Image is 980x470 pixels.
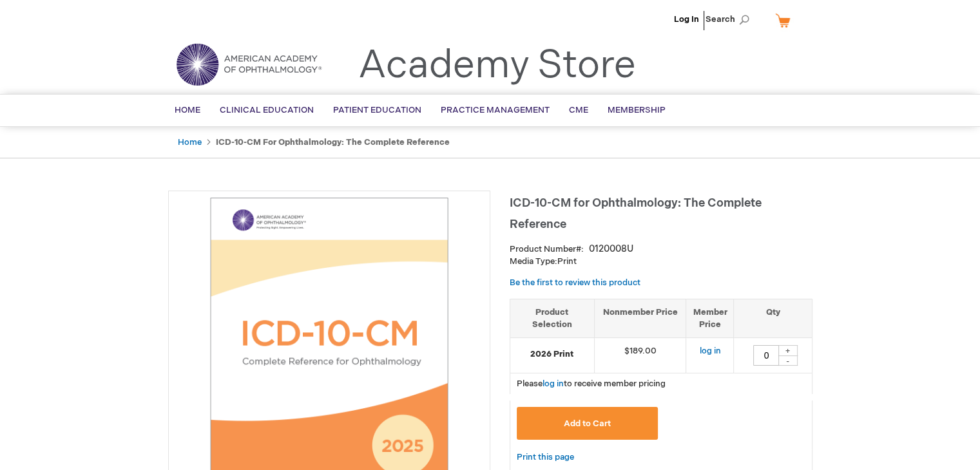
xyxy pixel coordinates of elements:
[734,299,812,337] th: Qty
[510,244,584,254] strong: Product Number
[753,345,779,366] input: Qty
[778,355,798,366] div: -
[594,338,686,373] td: $189.00
[674,14,699,24] a: Log In
[175,105,200,115] span: Home
[589,243,633,256] div: 0120008U
[510,299,595,337] th: Product Selection
[706,6,754,32] span: Search
[510,256,557,267] strong: Media Type:
[569,105,588,115] span: CME
[517,407,658,440] button: Add to Cart
[564,418,611,429] span: Add to Cart
[510,196,762,231] span: ICD-10-CM for Ophthalmology: The Complete Reference
[333,105,421,115] span: Patient Education
[778,345,798,356] div: +
[543,379,564,389] a: log in
[510,277,640,288] a: Be the first to review this product
[216,137,450,147] strong: ICD-10-CM for Ophthalmology: The Complete Reference
[686,299,734,337] th: Member Price
[441,105,550,115] span: Practice Management
[517,449,574,465] a: Print this page
[220,105,314,115] span: Clinical Education
[517,379,666,389] span: Please to receive member pricing
[608,105,666,115] span: Membership
[510,256,812,268] p: Print
[517,348,588,361] strong: 2026 Print
[699,346,720,356] a: log in
[358,42,636,89] a: Academy Store
[594,299,686,337] th: Nonmember Price
[178,137,202,147] a: Home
